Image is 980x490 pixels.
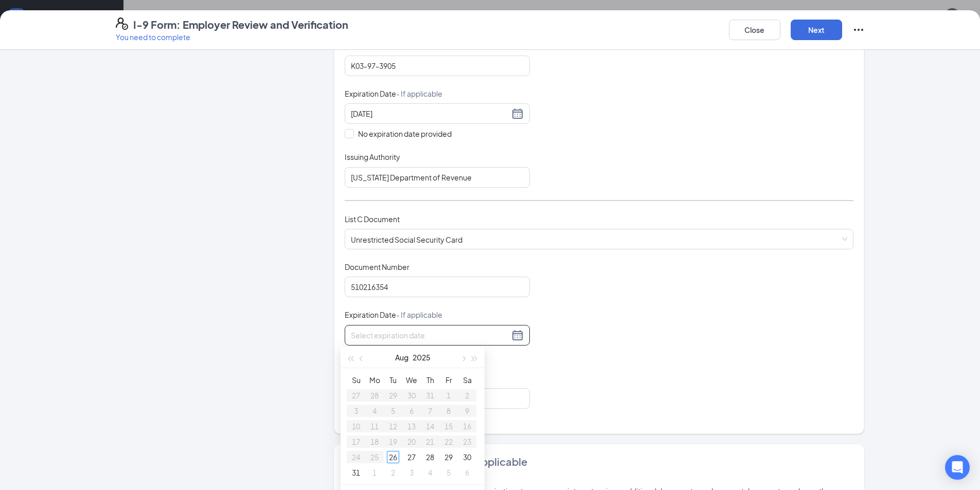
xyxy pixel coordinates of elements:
td: 2025-09-06 [458,465,476,480]
div: Open Intercom Messenger [945,455,970,480]
button: Next [791,20,842,40]
div: 6 [461,466,473,479]
p: You need to complete [116,32,348,42]
input: Select expiration date [351,330,509,341]
input: 01/25/2029 [351,108,509,119]
span: Expiration Date [345,310,442,320]
button: Aug [395,347,408,368]
span: Issuing Authority [345,152,400,162]
td: 2025-08-28 [421,449,439,465]
div: 4 [424,466,436,479]
td: 2025-08-31 [347,465,365,480]
td: 2025-08-26 [384,449,402,465]
div: 29 [442,451,455,463]
th: Fr [439,372,458,388]
svg: Ellipses [852,24,865,36]
th: Th [421,372,439,388]
div: 5 [442,466,455,479]
th: Tu [384,372,402,388]
div: 28 [424,451,436,463]
th: Sa [458,372,476,388]
td: 2025-09-03 [402,465,421,480]
td: 2025-09-02 [384,465,402,480]
span: • if applicable [456,455,527,468]
div: 1 [368,466,381,479]
td: 2025-08-29 [439,449,458,465]
th: Mo [365,372,384,388]
span: List C Document [345,214,400,224]
div: 31 [350,466,362,479]
span: Document Number [345,262,409,272]
div: 27 [405,451,418,463]
td: 2025-09-04 [421,465,439,480]
div: 2 [387,466,399,479]
th: We [402,372,421,388]
div: 30 [461,451,473,463]
span: - If applicable [396,89,442,98]
div: 26 [387,451,399,463]
div: 3 [405,466,418,479]
th: Su [347,372,365,388]
td: 2025-09-05 [439,465,458,480]
td: 2025-08-27 [402,449,421,465]
button: Close [729,20,780,40]
h4: I-9 Form: Employer Review and Verification [133,17,348,32]
span: No expiration date provided [354,128,456,139]
span: Expiration Date [345,88,442,99]
td: 2025-09-01 [365,465,384,480]
svg: FormI9EVerifyIcon [116,17,128,30]
button: 2025 [413,347,431,368]
span: - If applicable [396,310,442,319]
td: 2025-08-30 [458,449,476,465]
span: Unrestricted Social Security Card [351,229,847,249]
